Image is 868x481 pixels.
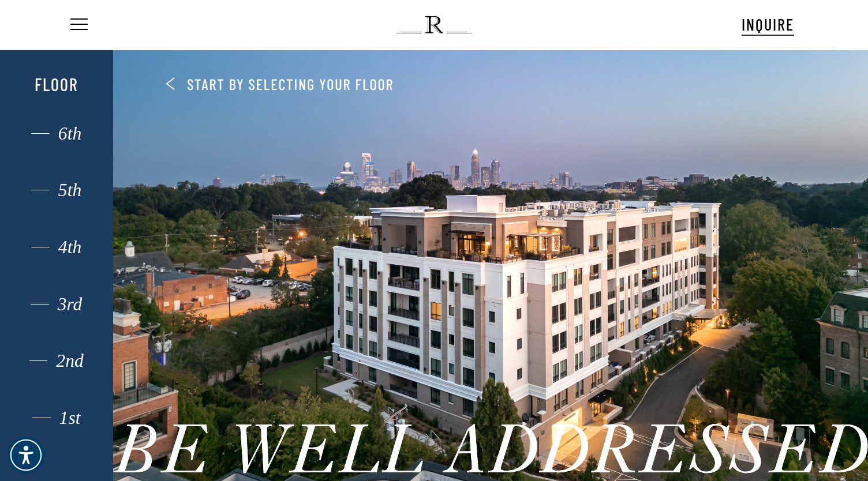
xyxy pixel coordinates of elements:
a: Navigation Menu [68,19,88,31]
div: 4th [17,240,95,255]
div: 1st [17,411,95,426]
div: 5th [17,183,95,198]
span: INQUIRE [742,14,794,34]
img: The Regent [396,16,471,33]
div: 3rd [17,297,95,312]
a: INQUIRE [742,13,794,36]
div: Floor [17,74,95,95]
div: 2nd [17,354,95,369]
div: 6th [17,126,95,141]
div: Accessibility Menu [8,437,44,474]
